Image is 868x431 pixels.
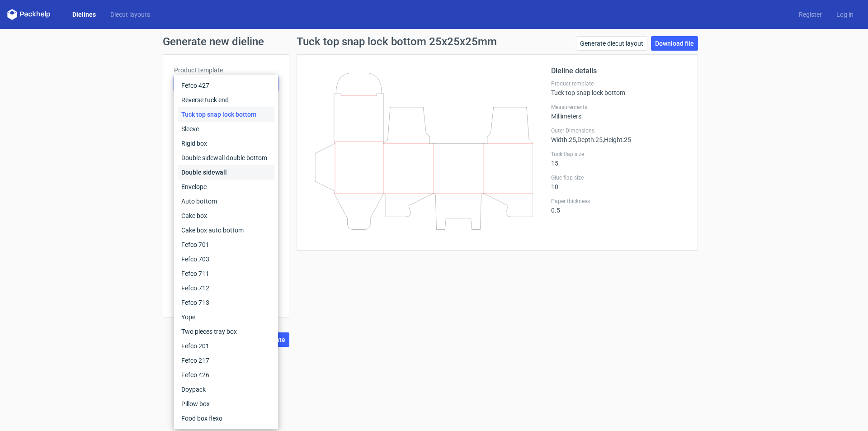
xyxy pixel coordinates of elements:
[178,339,274,353] div: Fefco 201
[551,198,687,205] label: Paper thickness
[178,223,274,237] div: Cake box auto bottom
[178,136,274,151] div: Rigid box
[178,93,274,107] div: Reverse tuck end
[297,36,497,47] h1: Tuck top snap lock bottom 25x25x25mm
[178,397,274,411] div: Pillow box
[178,353,274,368] div: Fefco 217
[178,411,274,426] div: Food box flexo
[551,66,687,76] h2: Dieline details
[651,36,698,51] a: Download file
[178,252,274,266] div: Fefco 703
[178,151,274,165] div: Double sidewall double bottom
[551,151,687,158] label: Tuck flap size
[178,295,274,310] div: Fefco 713
[178,180,274,194] div: Envelope
[178,310,274,324] div: Yope
[551,127,687,134] label: Outer Dimensions
[551,151,687,167] div: 15
[178,324,274,339] div: Two pieces tray box
[551,174,687,181] label: Glue flap size
[551,104,687,120] div: Millimeters
[551,80,687,96] div: Tuck top snap lock bottom
[551,198,687,214] div: 0.5
[576,136,603,143] span: , Depth : 25
[829,10,861,19] a: Log in
[103,10,157,19] a: Diecut layouts
[174,66,278,75] label: Product template
[551,104,687,111] label: Measurements
[178,165,274,180] div: Double sidewall
[178,122,274,136] div: Sleeve
[551,80,687,87] label: Product template
[792,10,829,19] a: Register
[178,266,274,281] div: Fefco 711
[178,208,274,223] div: Cake box
[178,368,274,382] div: Fefco 426
[178,237,274,252] div: Fefco 701
[178,107,274,122] div: Tuck top snap lock bottom
[178,194,274,208] div: Auto bottom
[551,174,687,190] div: 10
[65,10,103,19] a: Dielines
[163,36,705,47] h1: Generate new dieline
[551,136,576,143] span: Width : 25
[603,136,631,143] span: , Height : 25
[178,78,274,93] div: Fefco 427
[178,281,274,295] div: Fefco 712
[178,382,274,397] div: Doypack
[576,36,647,51] a: Generate diecut layout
